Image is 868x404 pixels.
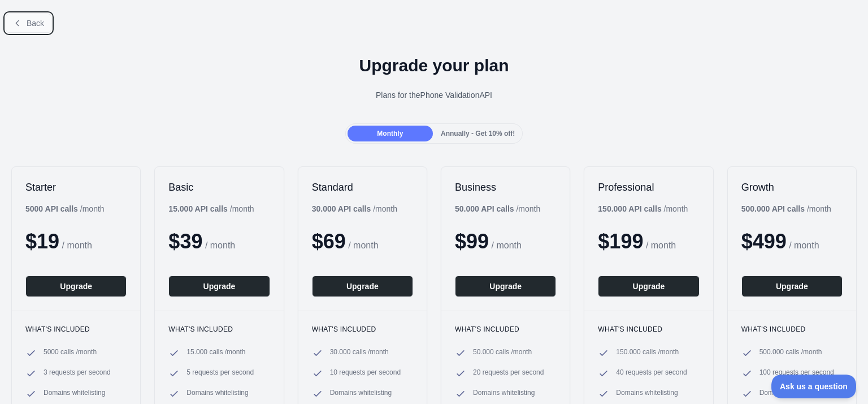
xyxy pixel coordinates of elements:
span: $ 499 [741,230,787,253]
h2: Business [455,180,556,194]
b: 50.000 API calls [455,204,514,213]
b: 30.000 API calls [312,204,371,213]
b: 500.000 API calls [741,204,805,213]
div: / month [598,203,688,214]
span: $ 99 [455,230,489,253]
div: / month [741,203,831,214]
div: / month [455,203,540,214]
h2: Growth [741,180,843,194]
h2: Professional [598,180,699,194]
h2: Standard [312,180,413,194]
span: $ 199 [598,230,643,253]
span: $ 69 [312,230,346,253]
div: / month [312,203,397,214]
b: 150.000 API calls [598,204,661,213]
iframe: Toggle Customer Support [771,375,857,398]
